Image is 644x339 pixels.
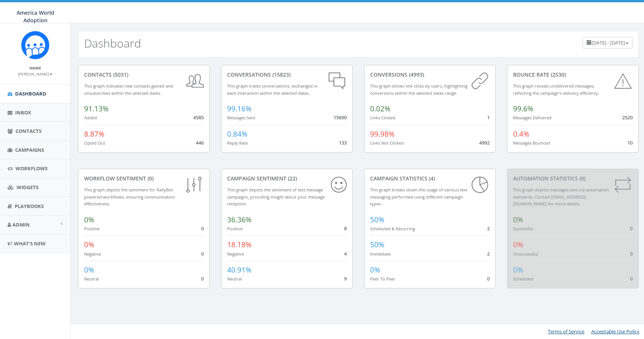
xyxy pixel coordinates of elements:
[513,226,533,231] small: Successful
[84,37,141,49] h2: Dashboard
[227,140,248,146] small: Reply Rate
[12,221,30,228] span: Admin
[513,129,529,139] span: 0.4%
[84,276,99,282] small: Neutral
[112,71,128,78] span: (5031)
[370,129,395,139] span: 99.98%
[630,275,633,282] span: 0
[84,265,94,275] span: 0%
[513,240,523,250] span: 0%
[227,251,244,257] small: Negative
[487,114,490,121] span: 1
[370,226,415,231] small: Scheduled & Recurring
[84,140,105,146] small: Opted Out
[84,215,94,225] span: 0%
[84,251,101,257] small: Negative
[513,140,550,146] small: Messages Bounced
[201,275,204,282] span: 0
[370,215,384,225] span: 50%
[548,328,584,335] a: Terms of Service
[513,187,609,206] small: This graph depicts messages sent via automation standards. Contact [EMAIL_ADDRESS][DOMAIN_NAME] f...
[334,114,347,121] span: 15690
[370,140,404,146] small: Links Not Clicked
[513,175,633,182] div: Automation Statistics
[17,184,38,191] span: Widgets
[344,250,347,257] span: 4
[513,115,552,120] small: Messages Delivered
[370,83,467,96] small: This graph shows link clicks by users, highlighting conversions within the selected dates range.
[14,240,46,247] span: What's New
[15,203,44,210] span: Playbooks
[427,175,435,182] span: (4)
[84,175,204,182] div: Workflow Sentiment
[370,175,490,182] div: Campaign Statistics
[196,139,204,146] span: 446
[344,225,347,232] span: 8
[227,226,243,231] small: Positive
[549,71,566,78] span: (2530)
[578,175,586,182] span: (0)
[370,104,390,114] span: 0.02%
[18,71,52,77] small: [PERSON_NAME]
[227,71,347,79] div: conversations
[286,175,297,182] span: (22)
[84,240,94,250] span: 0%
[201,250,204,257] span: 0
[630,250,633,257] span: 0
[21,31,49,59] img: Rally_Corp_Icon.png
[513,251,538,257] small: Unsuccessful
[15,109,31,116] span: Inbox
[513,265,523,275] span: 0%
[487,250,490,257] span: 2
[29,65,41,71] small: Name
[84,71,204,79] div: contacts
[339,139,347,146] span: 133
[84,115,97,120] small: Added
[370,265,380,275] span: 0%
[84,104,109,114] span: 91.13%
[479,139,490,146] span: 4992
[227,240,252,250] span: 18.18%
[513,215,523,225] span: 0%
[227,104,252,114] span: 99.16%
[513,71,633,79] div: Bounce Rate
[370,187,467,206] small: This graph breaks down the usage of various text messaging performed using different campaign types.
[15,146,44,153] span: Campaigns
[227,215,252,225] span: 36.36%
[84,226,100,231] small: Positive
[370,71,490,79] div: conversions
[15,165,48,172] span: Workflows
[370,251,391,257] small: Immediate
[227,115,255,120] small: Messages Sent
[592,39,625,46] span: [DATE] - [DATE]
[201,225,204,232] span: 0
[630,225,633,232] span: 0
[487,225,490,232] span: 2
[193,114,204,121] span: 4585
[370,240,384,250] span: 50%
[271,71,290,78] span: (15823)
[18,70,52,77] a: [PERSON_NAME]
[15,90,46,97] span: Dashboard
[344,275,347,282] span: 9
[513,276,533,282] small: Scheduled
[591,328,639,335] a: Acceptable Use Policy
[513,83,599,96] small: This graph reveals undelivered messages, reflecting the campaign's delivery efficiency.
[370,276,395,282] small: Peer To Peer
[84,83,173,96] small: This graph indicates new contacts gained and unsubscribes within the selected dates.
[627,139,633,146] span: 10
[227,187,325,206] small: This graph depicts the sentiment of text message campaigns, providing insight about your message ...
[513,104,533,114] span: 99.6%
[227,276,242,282] small: Neutral
[622,114,633,121] span: 2520
[15,128,41,134] span: Contacts
[370,115,395,120] small: Links Clicked
[227,265,252,275] span: 40.91%
[17,9,54,24] span: America World Adoption
[146,175,154,182] span: (0)
[227,83,318,96] small: This graph tracks conversations, exchanged in each interaction within the selected dates.
[407,71,424,78] span: (4993)
[84,129,105,139] span: 8.87%
[227,175,347,182] div: Campaign Sentiment
[227,129,247,139] span: 0.84%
